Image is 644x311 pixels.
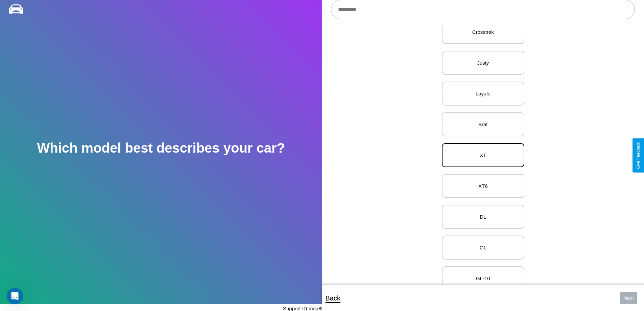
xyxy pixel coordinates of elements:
div: Give Feedback [636,142,641,169]
p: Back [326,292,340,304]
p: Loyale [449,89,517,98]
p: Crosstrek [449,27,517,37]
p: GL-10 [449,274,517,283]
p: Brat [449,120,517,129]
p: XT6 [449,181,517,191]
button: Next [620,292,637,304]
p: Justy [449,58,517,67]
p: XT [449,151,517,160]
h2: Which model best describes your car? [37,140,285,156]
iframe: Intercom live chat [7,288,23,304]
p: DL [449,212,517,221]
p: GL [449,243,517,252]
